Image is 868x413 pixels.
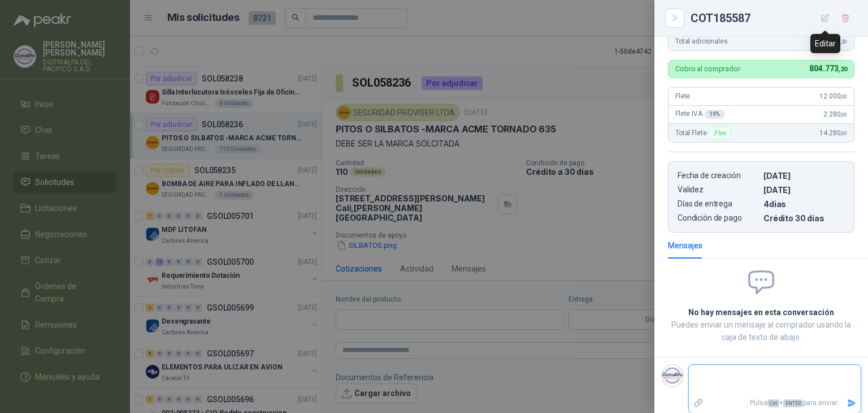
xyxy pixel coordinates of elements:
[763,171,845,180] p: [DATE]
[763,185,845,195] p: [DATE]
[842,393,861,413] button: Enviar
[668,11,682,25] button: Close
[675,92,690,100] span: Flete
[838,66,847,73] span: ,20
[819,92,847,100] span: 12.000
[668,239,702,252] div: Mensajes
[767,399,779,407] span: Ctrl
[763,199,845,209] p: 4 dias
[819,129,847,137] span: 14.280
[809,64,847,73] span: 804.773
[810,34,840,53] div: Editar
[840,130,847,136] span: ,00
[840,38,847,45] span: ,20
[689,393,708,413] label: Adjuntar archivos
[763,213,845,223] p: Crédito 30 días
[678,185,759,195] p: Validez
[705,110,725,119] div: 19 %
[678,171,759,180] p: Fecha de creación
[675,110,724,119] span: Flete IVA
[675,65,740,72] p: Cobro al comprador
[675,126,734,140] span: Total Flete
[678,213,759,223] p: Condición de pago
[691,9,854,27] div: COT185587
[662,365,683,386] img: Company Logo
[668,306,854,319] h2: No hay mensajes en esta conversación
[709,126,731,140] div: Flex
[823,110,847,118] span: 2.280
[669,32,854,50] div: Total adicionales
[783,399,803,407] span: ENTER
[840,93,847,100] span: ,00
[668,319,854,343] p: Puedes enviar un mensaje al comprador usando la caja de texto de abajo.
[678,199,759,209] p: Días de entrega
[840,111,847,118] span: ,00
[708,393,843,413] p: Pulsa + para enviar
